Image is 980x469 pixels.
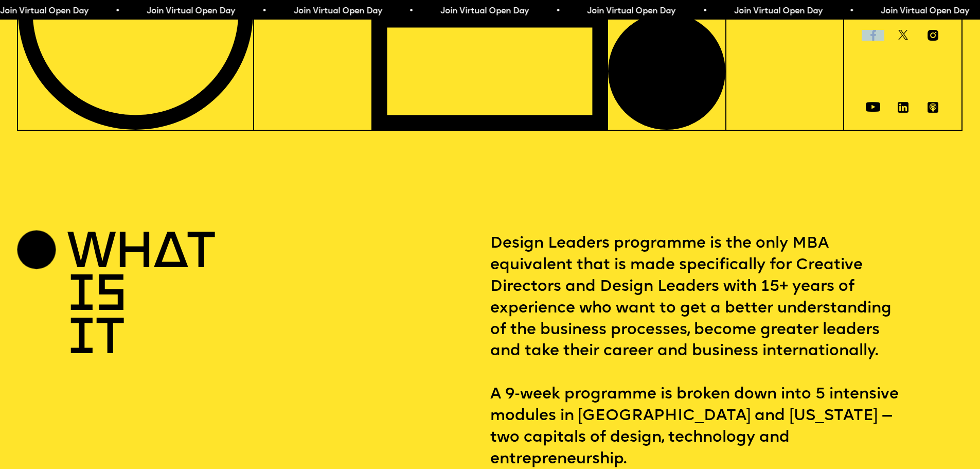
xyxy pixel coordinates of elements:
[703,7,707,15] span: •
[115,7,120,15] span: •
[409,7,414,15] span: •
[262,7,266,15] span: •
[556,7,560,15] span: •
[849,7,854,15] span: •
[67,233,145,362] h2: WHAT IS IT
